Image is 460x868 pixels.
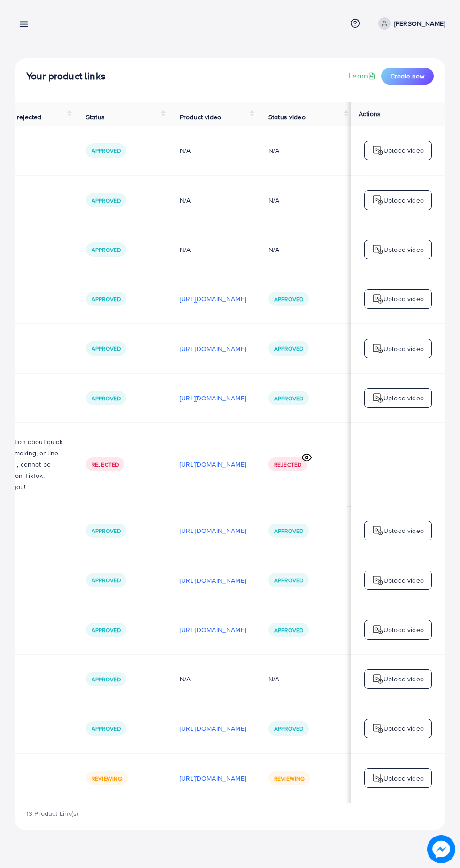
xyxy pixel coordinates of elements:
p: [PERSON_NAME] [394,18,445,29]
span: Approved [92,394,121,402]
p: Upload video [383,525,424,536]
div: N/A [268,245,279,254]
img: logo [372,244,383,255]
div: N/A [268,674,279,684]
span: Approved [274,527,303,535]
span: Actions [359,109,381,118]
p: Upload video [383,244,424,255]
span: Rejected [274,461,301,469]
span: Approved [274,295,303,303]
img: logo [372,773,383,784]
span: Approved [274,576,303,584]
span: Reviewing [274,774,305,782]
span: Reviewing [92,774,122,782]
img: logo [372,343,383,354]
span: Approved [92,576,121,584]
img: logo [372,145,383,156]
p: [URL][DOMAIN_NAME] [180,723,246,734]
div: N/A [180,674,246,684]
p: [URL][DOMAIN_NAME] [180,525,246,536]
p: Upload video [383,293,424,305]
p: Upload video [383,673,424,685]
p: Upload video [383,195,424,206]
img: logo [372,624,383,635]
img: logo [372,673,383,685]
span: Product video [180,112,221,122]
img: logo [372,723,383,734]
p: [URL][DOMAIN_NAME] [180,624,246,635]
p: Upload video [383,723,424,734]
span: Approved [92,246,121,254]
div: N/A [180,146,246,155]
p: Upload video [383,145,424,156]
p: [URL][DOMAIN_NAME] [180,343,246,354]
p: Upload video [383,343,424,354]
span: 13 Product Link(s) [26,809,78,818]
img: logo [372,293,383,305]
p: [URL][DOMAIN_NAME] [180,293,246,305]
span: Approved [92,725,121,733]
span: Approved [274,725,303,733]
span: Status video [268,112,306,122]
span: Approved [274,344,303,352]
a: Learn [349,70,377,81]
span: Create new [391,71,424,81]
img: logo [372,392,383,404]
img: logo [372,525,383,536]
a: [PERSON_NAME] [375,17,445,30]
span: Status [86,112,105,122]
span: Approved [92,527,121,535]
p: Upload video [383,773,424,784]
span: Approved [92,295,121,303]
div: N/A [180,195,246,205]
div: N/A [268,195,279,205]
img: logo [372,195,383,206]
div: N/A [180,245,246,254]
div: N/A [268,146,279,155]
span: Approved [92,626,121,634]
span: Rejected [92,461,119,469]
img: image [428,836,455,863]
span: Approved [92,675,121,683]
button: Create new [381,68,434,85]
h4: Your product links [26,70,106,82]
p: Upload video [383,624,424,635]
span: Approved [274,626,303,634]
span: Approved [92,344,121,352]
span: Approved [92,147,121,155]
p: Upload video [383,575,424,586]
span: Approved [274,394,303,402]
p: Upload video [383,392,424,404]
p: [URL][DOMAIN_NAME] [180,459,246,470]
p: [URL][DOMAIN_NAME] [180,773,246,784]
p: [URL][DOMAIN_NAME] [180,392,246,404]
span: Approved [92,196,121,204]
img: logo [372,575,383,586]
p: [URL][DOMAIN_NAME] [180,575,246,586]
